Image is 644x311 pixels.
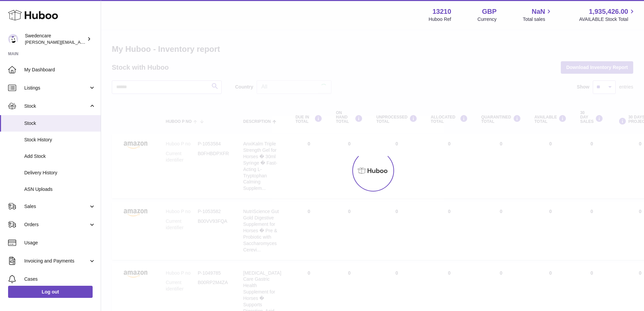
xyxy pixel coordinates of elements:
[432,7,451,16] strong: 13210
[24,67,96,73] span: My Dashboard
[24,120,96,127] span: Stock
[24,153,96,160] span: Add Stock
[24,186,96,193] span: ASN Uploads
[589,7,628,16] span: 1,935,426.00
[579,16,636,23] span: AVAILABLE Stock Total
[24,276,96,282] span: Cases
[24,258,89,264] span: Invoicing and Payments
[25,39,171,45] span: [PERSON_NAME][EMAIL_ADDRESS][PERSON_NAME][DOMAIN_NAME]
[579,7,636,23] a: 1,935,426.00 AVAILABLE Stock Total
[8,34,18,44] img: daniel.corbridge@swedencare.co.uk
[25,33,86,45] div: Swedencare
[478,16,497,23] div: Currency
[429,16,451,23] div: Huboo Ref
[24,170,96,176] span: Delivery History
[24,137,96,143] span: Stock History
[24,85,89,91] span: Listings
[8,286,93,298] a: Log out
[523,16,553,23] span: Total sales
[532,7,545,16] span: NaN
[24,221,89,228] span: Orders
[24,203,89,210] span: Sales
[24,103,89,109] span: Stock
[482,7,496,16] strong: GBP
[523,7,553,23] a: NaN Total sales
[24,240,96,246] span: Usage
